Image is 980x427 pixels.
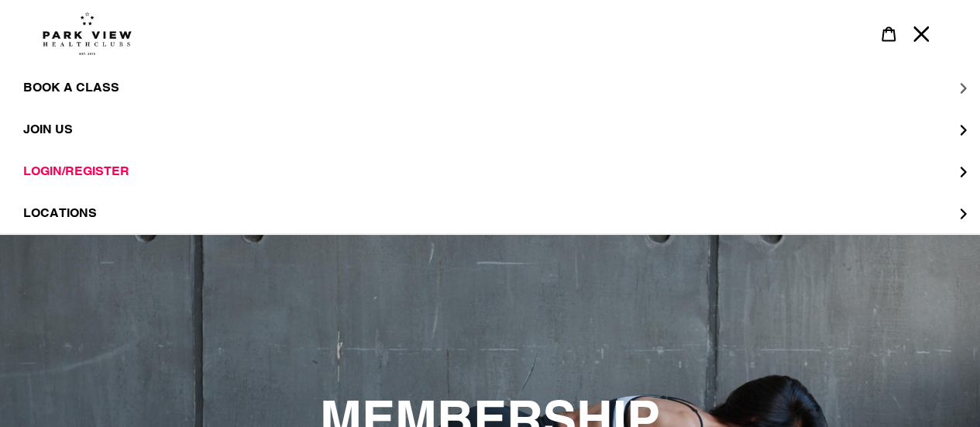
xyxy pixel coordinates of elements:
[23,164,129,179] span: LOGIN/REGISTER
[905,17,937,50] button: Menu
[43,12,132,55] img: Park view health clubs is a gym near you.
[23,122,73,136] span: JOIN US
[23,205,97,221] span: LOCATIONS
[23,80,119,95] span: BOOK A CLASS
